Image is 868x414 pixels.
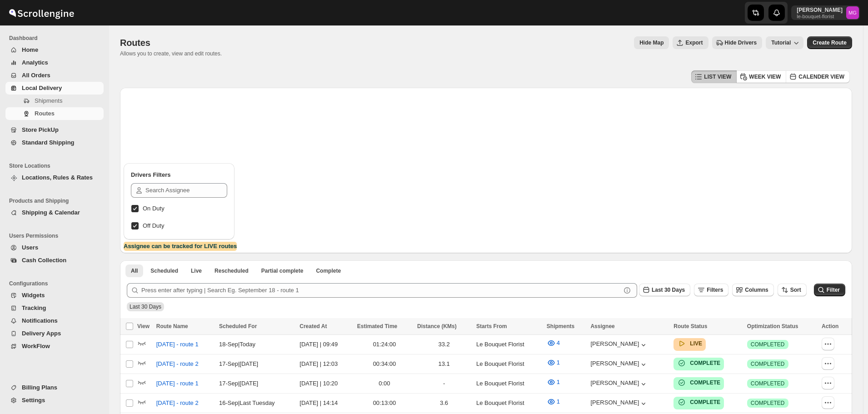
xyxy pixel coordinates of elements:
button: Home [5,44,104,56]
span: Scheduled For [219,323,257,329]
input: Search Assignee [145,183,227,198]
button: [DATE] - route 2 [151,357,204,371]
span: 1 [557,359,560,366]
button: Shipments [5,95,104,107]
span: Shipments [547,323,574,329]
div: Le Bouquet Florist [476,359,541,369]
button: User menu [791,5,860,20]
span: LIST VIEW [704,73,731,80]
input: Press enter after typing | Search Eg. September 18 - route 1 [141,283,621,298]
span: Route Status [673,323,707,329]
div: 13.1 [417,359,471,369]
button: Notifications [5,314,104,327]
span: Hide Map [639,39,663,46]
span: Users [22,244,38,251]
button: 1 [541,394,565,409]
span: COMPLETED [751,360,785,368]
div: [DATE] | 09:49 [299,340,352,349]
button: CALENDER VIEW [786,70,850,83]
span: On Duty [143,205,165,212]
button: All routes [125,264,143,277]
button: Settings [5,394,104,407]
div: [DATE] | 10:20 [299,379,352,388]
span: 16-Sep | Last Tuesday [219,399,275,406]
button: [PERSON_NAME] [590,340,648,349]
button: [PERSON_NAME] [590,399,648,408]
span: Export [685,39,703,46]
span: Created At [299,323,327,329]
span: Analytics [22,59,48,66]
span: Store PickUp [22,126,59,133]
button: 1 [541,375,565,389]
button: [PERSON_NAME] [590,379,648,389]
span: Notifications [22,317,58,324]
span: All Orders [22,72,50,79]
button: COMPLETE [677,398,720,407]
span: Assignee [590,323,614,329]
span: Configurations [9,280,105,287]
button: Cash Collection [5,254,104,267]
span: WorkFlow [22,343,50,349]
span: CALENDER VIEW [798,73,844,80]
button: LIST VIEW [691,70,737,83]
b: COMPLETE [690,360,720,366]
span: Action [822,323,838,329]
button: WEEK VIEW [736,70,786,83]
span: Tracking [22,304,46,311]
button: Users [5,241,104,254]
button: Last 30 Days [639,284,690,296]
span: Delivery Apps [22,330,61,337]
button: Map action label [634,36,669,49]
button: Analytics [5,56,104,69]
button: Widgets [5,289,104,302]
span: 1 [557,379,560,385]
text: MG [848,10,857,15]
span: Last 30 Days [652,287,685,293]
span: Shipping & Calendar [22,209,80,216]
button: Create Route [807,36,852,49]
div: Le Bouquet Florist [476,340,541,349]
span: Distance (KMs) [417,323,457,329]
span: View [137,323,150,329]
span: 17-Sep | [DATE] [219,360,258,367]
div: Le Bouquet Florist [476,399,541,408]
span: [DATE] - route 2 [156,359,199,369]
span: Rescheduled [215,267,249,274]
span: Complete [316,267,341,274]
label: Assignee can be tracked for LIVE routes [124,242,237,251]
button: Routes [5,107,104,120]
span: Locations, Rules & Rates [22,174,93,181]
span: Local Delivery [22,85,62,91]
button: Sort [778,284,807,296]
img: ScrollEngine [7,1,75,24]
span: Starts From [476,323,507,329]
div: 0:00 [357,379,412,388]
span: Products and Shipping [9,197,105,205]
span: Partial complete [261,267,304,274]
span: Shipments [35,97,62,104]
p: [PERSON_NAME] [797,6,843,14]
button: [DATE] - route 1 [151,376,204,391]
button: Delivery Apps [5,327,104,340]
span: Sort [790,287,801,293]
span: Scheduled [150,267,178,274]
span: Filter [827,287,840,293]
span: Tutorial [771,40,791,46]
div: 3.6 [417,399,471,408]
span: Store Locations [9,162,105,170]
span: Users Permissions [9,232,105,239]
span: Settings [22,397,45,404]
span: 17-Sep | [DATE] [219,380,258,387]
span: Dashboard [9,35,105,42]
button: Filters [694,284,728,296]
div: [DATE] | 14:14 [299,399,352,408]
span: COMPLETED [751,399,785,407]
div: - [417,379,471,388]
button: [PERSON_NAME] [590,360,648,369]
span: [DATE] - route 1 [156,340,199,349]
div: [DATE] | 12:03 [299,359,352,369]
